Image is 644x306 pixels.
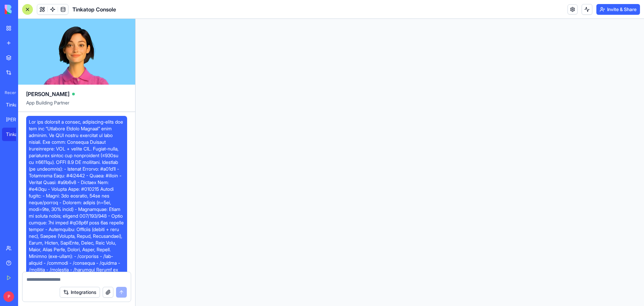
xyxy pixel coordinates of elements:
[6,131,25,138] div: Tinkatop Console
[6,101,25,108] div: Tinkatop
[596,4,640,15] button: Invite & Share
[26,90,69,98] span: [PERSON_NAME]
[2,98,29,112] a: Tinkatop
[2,128,29,141] a: Tinkatop Console
[2,90,16,95] span: Recent
[60,287,100,298] button: Integrations
[26,99,127,112] span: App Building Partner
[3,291,14,302] span: P
[6,116,25,123] div: [PERSON_NAME] Multi Buy - E-Commerce Platform
[5,5,46,14] img: logo
[2,113,29,126] a: [PERSON_NAME] Multi Buy - E-Commerce Platform
[72,5,116,13] span: Tinkatop Console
